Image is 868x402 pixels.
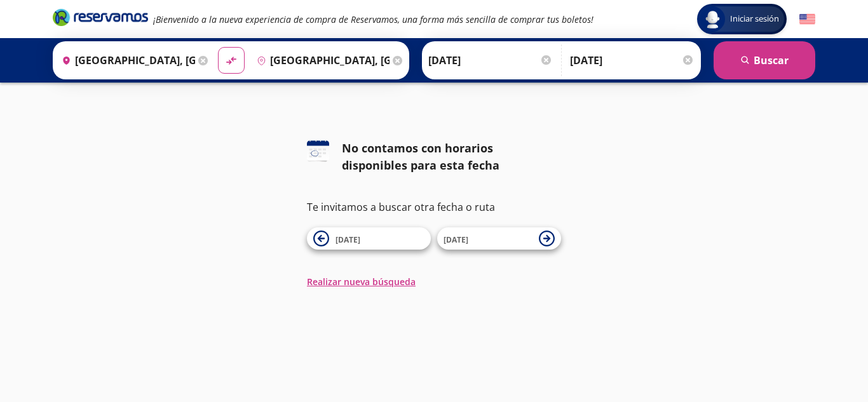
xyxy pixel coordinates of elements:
em: ¡Bienvenido a la nueva experiencia de compra de Reservamos, una forma más sencilla de comprar tus... [153,13,593,25]
div: No contamos con horarios disponibles para esta fecha [342,140,561,174]
input: Buscar Destino [252,44,390,76]
button: Realizar nueva búsqueda [307,275,416,288]
span: [DATE] [444,234,468,245]
span: Iniciar sesión [725,13,784,25]
span: [DATE] [336,234,360,245]
button: [DATE] [437,227,561,250]
button: Buscar [714,41,815,79]
input: Buscar Origen [57,44,195,76]
i: Brand Logo [53,8,148,27]
button: [DATE] [307,227,431,250]
input: Elegir Fecha [428,44,553,76]
input: Opcional [570,44,695,76]
button: English [799,11,815,27]
a: Brand Logo [53,8,148,30]
p: Te invitamos a buscar otra fecha o ruta [307,199,561,215]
